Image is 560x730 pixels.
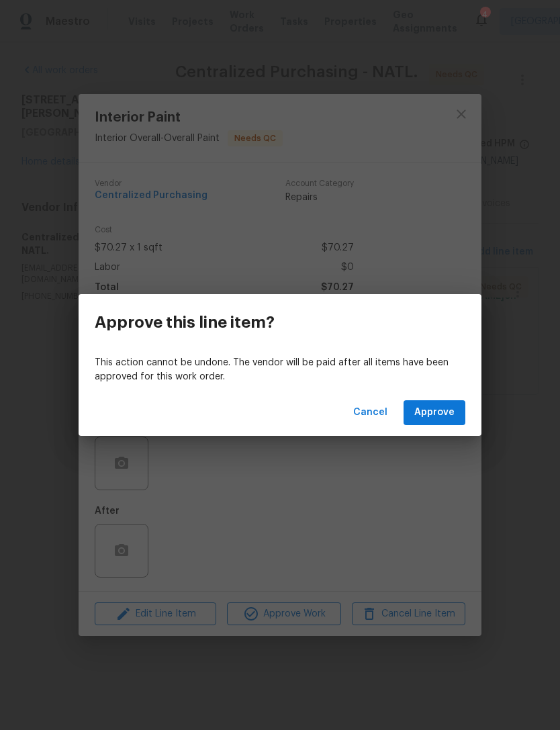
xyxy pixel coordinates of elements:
p: This action cannot be undone. The vendor will be paid after all items have been approved for this... [95,356,465,384]
span: Cancel [353,404,387,421]
span: Approve [414,404,455,421]
button: Cancel [348,400,393,425]
h3: Approve this line item? [95,313,275,332]
button: Approve [404,400,465,425]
